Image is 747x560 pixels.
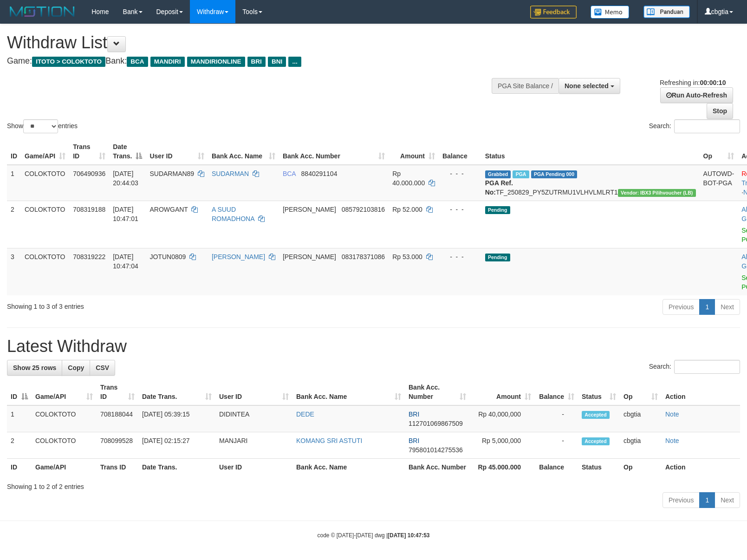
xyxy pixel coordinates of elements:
a: A SUUD ROMADHONA [212,206,254,222]
span: BNI [268,57,286,67]
a: DEDE [296,410,314,418]
a: Next [715,492,740,508]
td: MANJARI [215,432,292,459]
th: Game/API: activate to sort column ascending [32,379,97,405]
span: Pending [485,206,510,214]
span: Copy 112701069867509 to clipboard [409,420,463,427]
a: Previous [663,299,700,315]
th: Status: activate to sort column ascending [578,379,620,405]
td: 708188044 [97,405,138,432]
span: BRI [409,410,419,418]
td: COLOKTOTO [32,405,97,432]
a: Previous [663,492,700,508]
th: ID: activate to sort column descending [7,379,32,405]
a: 1 [699,492,715,508]
td: 1 [7,405,32,432]
strong: [DATE] 10:47:53 [388,532,429,539]
th: Game/API [32,459,97,476]
th: Rp 45.000.000 [470,459,535,476]
th: Bank Acc. Number [405,459,470,476]
span: Vendor URL: https://dashboard.q2checkout.com/secure [618,189,696,197]
a: Note [665,410,679,418]
span: PGA Pending [531,170,578,178]
th: ID [7,138,21,165]
span: CSV [96,364,109,371]
a: CSV [90,360,115,376]
span: Copy 795801014275536 to clipboard [409,446,463,454]
td: - [535,432,578,459]
th: Action [662,459,740,476]
td: 708099528 [97,432,138,459]
div: - - - [442,205,478,214]
span: [PERSON_NAME] [283,253,336,260]
span: 706490936 [73,170,105,177]
span: Copy 085792103816 to clipboard [342,206,385,213]
td: COLOKTOTO [21,248,69,295]
span: Grabbed [485,170,511,178]
td: TF_250829_PY5ZUTRMU1VLHVLMLRT1 [481,165,700,201]
span: BCA [283,170,296,177]
div: - - - [442,252,478,261]
th: ID [7,459,32,476]
th: Action [662,379,740,405]
div: PGA Site Balance / [492,78,559,94]
span: JOTUN0809 [149,253,186,260]
span: Rp 53.000 [392,253,422,260]
td: AUTOWD-BOT-PGA [700,165,738,201]
a: Note [665,437,679,444]
span: Accepted [582,437,610,445]
th: Date Trans. [138,459,215,476]
th: Bank Acc. Name: activate to sort column ascending [292,379,405,405]
span: Accepted [582,411,610,419]
span: Show 25 rows [13,364,56,371]
span: BRI [247,57,266,67]
strong: 00:00:10 [700,79,726,86]
span: 708319188 [73,206,105,213]
span: ... [288,57,301,67]
a: Next [715,299,740,315]
h4: Game: Bank: [7,57,489,66]
span: 708319222 [73,253,105,260]
input: Search: [674,119,740,133]
span: Marked by cbgkecap [513,170,529,178]
th: Date Trans.: activate to sort column descending [109,138,146,165]
th: Balance: activate to sort column ascending [535,379,578,405]
label: Show entries [7,119,78,133]
td: Rp 40,000,000 [470,405,535,432]
span: Copy [68,364,84,371]
span: BRI [409,437,419,444]
div: - - - [442,169,478,178]
th: Trans ID [97,459,138,476]
td: COLOKTOTO [32,432,97,459]
th: Trans ID: activate to sort column ascending [97,379,138,405]
th: Op: activate to sort column ascending [620,379,662,405]
th: Bank Acc. Name [292,459,405,476]
td: [DATE] 05:39:15 [138,405,215,432]
span: Pending [485,254,510,261]
th: Op [620,459,662,476]
h1: Withdraw List [7,33,489,52]
span: ITOTO > COLOKTOTO [32,57,105,67]
th: Bank Acc. Name: activate to sort column ascending [208,138,279,165]
td: cbgtia [620,432,662,459]
span: SUDARMAN89 [149,170,194,177]
th: Status [578,459,620,476]
a: Stop [707,103,733,119]
td: DIDINTEA [215,405,292,432]
img: Feedback.jpg [530,6,577,19]
label: Search: [649,360,740,374]
select: Showentries [23,119,58,133]
span: MANDIRIONLINE [187,57,245,67]
a: Show 25 rows [7,360,62,376]
th: Bank Acc. Number: activate to sort column ascending [279,138,389,165]
th: Trans ID: activate to sort column ascending [69,138,109,165]
a: KOMANG SRI ASTUTI [296,437,362,444]
span: AROWGANT [149,206,188,213]
th: Bank Acc. Number: activate to sort column ascending [405,379,470,405]
span: Rp 52.000 [392,206,422,213]
span: BCA [127,57,148,67]
a: [PERSON_NAME] [212,253,265,260]
label: Search: [649,119,740,133]
span: Copy 8840291104 to clipboard [301,170,338,177]
div: Showing 1 to 2 of 2 entries [7,478,740,491]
